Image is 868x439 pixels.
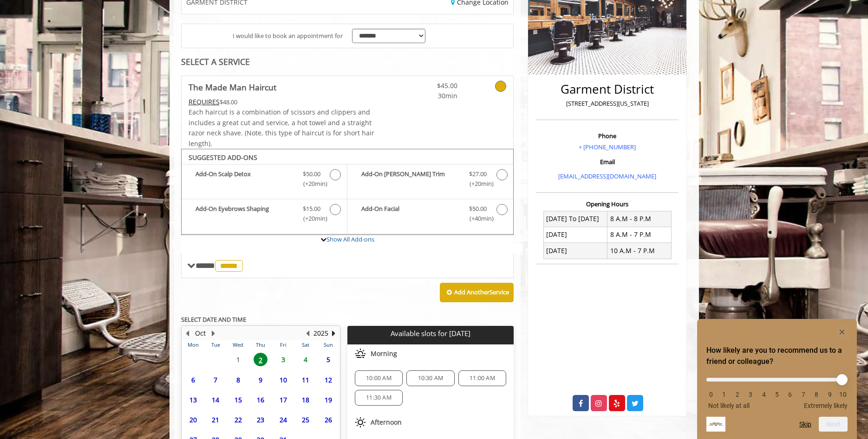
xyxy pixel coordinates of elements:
th: Fri [272,340,294,350]
th: Wed [227,340,249,350]
span: 15 [231,393,245,407]
td: Select day13 [182,390,204,410]
td: Select day20 [182,410,204,430]
p: [STREET_ADDRESS][US_STATE] [538,99,676,108]
b: SELECT DATE AND TIME [181,315,246,324]
span: 23 [254,413,268,426]
li: 4 [759,391,769,398]
span: Afternoon [371,419,402,426]
span: 8 [231,373,245,387]
li: 8 [812,391,821,398]
span: $50.00 [469,204,487,214]
span: 3 [276,353,290,366]
button: Add AnotherService [440,283,514,302]
img: morning slots [355,348,366,359]
td: 8 A.M - 7 P.M [607,227,672,242]
b: Add-On Facial [361,204,460,223]
b: Add Another Service [454,288,509,296]
h3: Email [538,159,676,165]
span: $45.00 [403,81,457,91]
li: 0 [706,391,716,398]
span: 24 [276,413,290,426]
span: 5 [321,353,335,366]
span: Each haircut is a combination of scissors and clippers and includes a great cut and service, a ho... [189,108,374,147]
span: 2 [254,353,268,366]
b: Add-On Eyebrows Shaping [196,204,294,223]
div: 11:30 AM [355,390,403,406]
button: Next Month [210,328,217,338]
a: Show All Add-ons [326,235,374,243]
td: Select day3 [272,350,294,369]
span: 16 [254,393,268,407]
span: 13 [186,393,200,407]
span: 25 [299,413,313,426]
span: (+20min ) [298,214,325,223]
li: 9 [825,391,835,398]
td: Select day26 [317,410,339,430]
h3: Opening Hours [536,201,679,207]
div: The Made Man Haircut Add-onS [181,149,514,235]
span: 9 [254,373,268,387]
h3: Phone [538,133,676,139]
td: Select day10 [272,369,294,389]
span: 26 [321,413,335,426]
label: Add-On Scalp Detox [186,169,342,191]
div: 10:30 AM [406,370,454,386]
b: The Made Man Haircut [189,81,276,94]
td: Select day6 [182,369,204,389]
li: 5 [772,391,782,398]
td: Select day21 [204,410,227,430]
a: + [PHONE_NUMBER] [579,143,636,151]
div: 10:00 AM [355,370,403,386]
td: Select day8 [227,369,249,389]
span: 10:30 AM [418,375,444,382]
button: Previous Month [184,328,191,338]
td: [DATE] [543,227,607,242]
td: Select day15 [227,390,249,410]
td: Select day11 [294,369,317,389]
span: (+20min ) [298,179,325,189]
div: How likely are you to recommend us to a friend or colleague? Select an option from 0 to 10, with ... [706,371,848,409]
span: 12 [321,373,335,387]
span: $15.00 [303,204,320,214]
h2: How likely are you to recommend us to a friend or colleague? Select an option from 0 to 10, with ... [706,345,848,367]
td: Select day19 [317,390,339,410]
span: 6 [186,373,200,387]
span: (+40min ) [464,214,491,223]
button: Previous Year [304,328,312,338]
td: [DATE] To [DATE] [543,211,607,227]
td: Select day24 [272,410,294,430]
span: 7 [209,373,222,387]
span: Extremely likely [804,402,848,409]
div: $48.00 [189,97,375,107]
span: This service needs some Advance to be paid before we block your appointment [189,97,220,106]
th: Thu [249,340,272,350]
span: 30min [403,91,457,101]
span: (+20min ) [464,179,491,189]
span: 14 [209,393,222,407]
span: 18 [299,393,313,407]
td: Select day4 [294,350,317,369]
label: Add-On Beard Trim [352,169,509,191]
li: 2 [733,391,742,398]
span: $27.00 [469,169,487,179]
button: 2025 [313,328,328,338]
td: Select day5 [317,350,339,369]
td: 8 A.M - 8 P.M [607,211,672,227]
span: I would like to book an appointment for [233,31,343,41]
th: Mon [182,340,204,350]
span: 22 [231,413,245,426]
b: SUGGESTED ADD-ONS [189,153,257,162]
li: 7 [799,391,808,398]
button: Oct [195,328,206,338]
li: 1 [719,391,729,398]
span: 11 [299,373,313,387]
button: Next Year [330,328,338,338]
img: afternoon slots [355,417,366,428]
span: 17 [276,393,290,407]
th: Sat [294,340,317,350]
li: 3 [746,391,755,398]
td: Select day25 [294,410,317,430]
label: Add-On Eyebrows Shaping [186,204,342,226]
button: Hide survey [836,326,848,337]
